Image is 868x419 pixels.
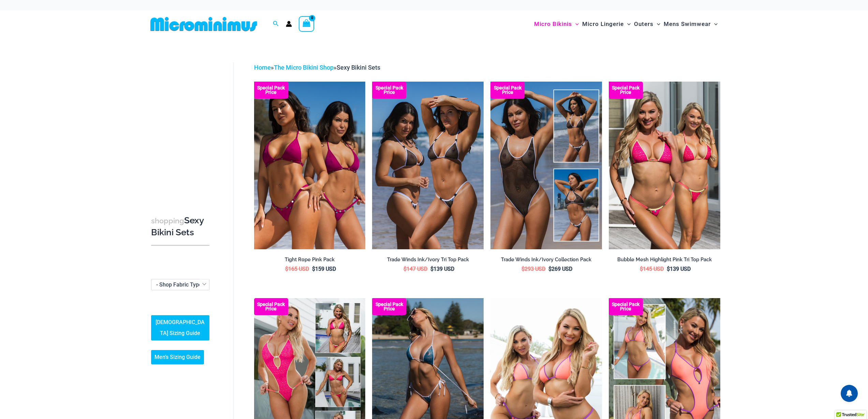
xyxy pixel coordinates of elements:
[430,266,454,272] bdi: 139 USD
[632,14,662,34] a: OutersMenu ToggleMenu Toggle
[572,15,579,33] span: Menu Toggle
[430,266,433,272] span: $
[609,82,720,249] a: Tri Top Pack F Tri Top Pack BTri Top Pack B
[151,57,212,194] iframe: TrustedSite Certified
[521,266,525,272] span: $
[372,256,484,263] h2: Trade Winds Ink/Ivory Tri Top Pack
[372,82,484,249] img: Top Bum Pack
[312,266,336,272] bdi: 159 USD
[609,82,720,249] img: Tri Top Pack F
[490,86,525,95] b: Special Pack Price
[490,82,602,249] a: Collection Pack Collection Pack b (1)Collection Pack b (1)
[653,15,660,33] span: Menu Toggle
[534,15,572,33] span: Micro Bikinis
[711,15,718,33] span: Menu Toggle
[337,64,380,71] span: Sexy Bikini Sets
[151,350,204,364] a: Men’s Sizing Guide
[531,13,721,36] nav: Site Navigation
[151,315,209,340] a: [DEMOGRAPHIC_DATA] Sizing Guide
[156,281,202,288] span: - Shop Fabric Type
[664,15,711,33] span: Mens Swimwear
[372,256,484,265] a: Trade Winds Ink/Ivory Tri Top Pack
[299,16,314,32] a: View Shopping Cart, empty
[403,266,407,272] span: $
[274,64,334,71] a: The Micro Bikini Shop
[372,86,406,95] b: Special Pack Price
[667,266,670,272] span: $
[609,302,643,311] b: Special Pack Price
[490,256,602,265] a: Trade Winds Ink/Ivory Collection Pack
[312,266,315,272] span: $
[254,86,288,95] b: Special Pack Price
[254,82,366,249] img: Collection Pack F
[254,302,288,311] b: Special Pack Price
[609,256,720,263] h2: Bubble Mesh Highlight Pink Tri Top Pack
[609,256,720,265] a: Bubble Mesh Highlight Pink Tri Top Pack
[521,266,545,272] bdi: 293 USD
[254,64,380,71] span: » »
[624,15,631,33] span: Menu Toggle
[640,266,643,272] span: $
[273,20,279,28] a: Search icon link
[254,256,366,265] a: Tight Rope Pink Pack
[640,266,664,272] bdi: 145 USD
[634,15,653,33] span: Outers
[372,302,406,311] b: Special Pack Price
[254,256,366,263] h2: Tight Rope Pink Pack
[609,86,643,95] b: Special Pack Price
[580,14,632,34] a: Micro LingerieMenu ToggleMenu Toggle
[548,266,572,272] bdi: 269 USD
[148,16,260,32] img: MM SHOP LOGO FLAT
[532,14,580,34] a: Micro BikinisMenu ToggleMenu Toggle
[490,256,602,263] h2: Trade Winds Ink/Ivory Collection Pack
[582,15,624,33] span: Micro Lingerie
[151,215,209,238] h3: Sexy Bikini Sets
[151,279,209,290] span: - Shop Fabric Type
[286,21,292,27] a: Account icon link
[403,266,427,272] bdi: 147 USD
[285,266,309,272] bdi: 165 USD
[490,82,602,249] img: Collection Pack
[151,217,184,225] span: shopping
[372,82,484,249] a: Top Bum Pack Top Bum Pack bTop Bum Pack b
[151,279,209,290] span: - Shop Fabric Type
[285,266,288,272] span: $
[667,266,691,272] bdi: 139 USD
[548,266,551,272] span: $
[254,64,271,71] a: Home
[662,14,719,34] a: Mens SwimwearMenu ToggleMenu Toggle
[254,82,366,249] a: Collection Pack F Collection Pack B (3)Collection Pack B (3)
